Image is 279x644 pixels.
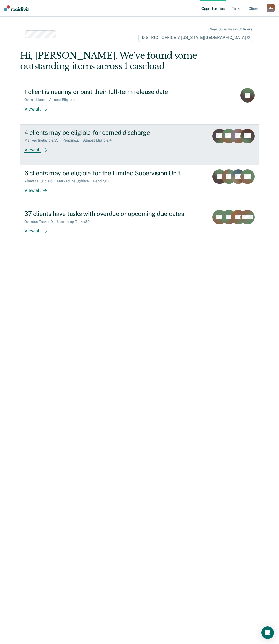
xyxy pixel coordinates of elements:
div: 1 client is nearing or past their full-term release date [24,88,206,96]
div: Marked Ineligible : 23 [24,138,63,143]
a: 6 clients may be eligible for the Limited Supervision UnitAlmost Eligible:6Marked Ineligible:4Pen... [20,165,259,206]
div: View all [24,224,53,234]
div: Overridden : 1 [24,98,49,102]
div: 37 clients have tasks with overdue or upcoming due dates [24,210,205,217]
div: Marked Ineligible : 4 [57,179,93,183]
a: 1 client is nearing or past their full-term release dateOverridden:1Almost Eligible:1View all [20,84,259,124]
div: Pending : 1 [93,179,113,183]
a: 37 clients have tasks with overdue or upcoming due datesOverdue Tasks:19Upcoming Tasks:39View all [20,206,259,246]
div: Almost Eligible : 1 [49,98,81,102]
div: View all [24,143,53,153]
div: Pending : 2 [63,138,83,143]
div: 6 clients may be eligible for the Limited Supervision Unit [24,169,205,177]
div: Open Intercom Messenger [261,626,274,639]
div: View all [24,102,53,112]
div: Clear supervision officers [208,27,252,32]
div: Hi, [PERSON_NAME]. We’ve found some outstanding items across 1 caseload [20,50,211,72]
div: Overdue Tasks : 19 [24,219,57,224]
div: Almost Eligible : 4 [83,138,116,143]
div: Upcoming Tasks : 39 [57,219,94,224]
a: 4 clients may be eligible for earned dischargeMarked Ineligible:23Pending:2Almost Eligible:4View all [20,125,259,165]
div: Almost Eligible : 6 [24,179,57,183]
div: 4 clients may be eligible for earned discharge [24,129,205,136]
button: MA [267,4,275,12]
img: Recidiviz [4,5,29,11]
div: View all [24,183,53,193]
span: DISTRICT OFFICE 7, [US_STATE][GEOGRAPHIC_DATA] [138,34,253,42]
div: M A [267,4,275,12]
